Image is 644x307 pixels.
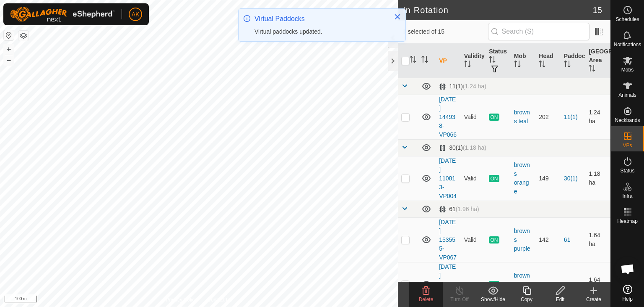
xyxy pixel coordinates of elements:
[476,296,510,303] div: Show/Hide
[615,118,640,123] span: Neckbands
[489,175,499,182] span: ON
[463,144,486,151] span: (1.18 ha)
[535,156,561,201] td: 149
[611,281,644,305] a: Help
[514,271,532,298] div: browns purple
[489,236,499,243] span: ON
[564,236,571,243] a: 61
[489,57,496,64] p-sorticon: Activate to sort
[617,219,638,224] span: Heatmap
[419,296,434,302] span: Delete
[456,206,479,212] span: (1.96 ha)
[585,262,610,307] td: 1.64 ha
[510,296,543,303] div: Copy
[403,27,488,36] span: 1 selected of 15
[132,10,140,19] span: AK
[461,156,486,201] td: Valid
[4,55,14,65] button: –
[585,95,610,139] td: 1.24 ha
[439,206,479,213] div: 61
[615,257,640,282] div: Open chat
[621,67,634,72] span: Mobs
[4,30,14,40] button: Reset Map
[622,193,632,198] span: Infra
[403,5,593,15] h2: In Rotation
[439,219,457,261] a: [DATE] 153555-VP067
[514,161,532,196] div: browns orange
[10,7,115,22] img: Gallagher Logo
[564,62,571,69] p-sorticon: Activate to sort
[254,27,385,36] div: Virtual paddocks updated.
[461,217,486,262] td: Valid
[392,11,403,23] button: Close
[464,62,471,69] p-sorticon: Activate to sort
[439,157,457,199] a: [DATE] 110813-VP004
[514,227,532,253] div: browns purple
[166,296,197,304] a: Privacy Policy
[489,281,499,288] span: ON
[561,44,586,78] th: Paddock
[443,296,476,303] div: Turn Off
[623,143,632,148] span: VPs
[488,23,589,40] input: Search (S)
[564,114,578,120] a: 11(1)
[585,156,610,201] td: 1.18 ha
[620,168,634,173] span: Status
[589,66,595,73] p-sorticon: Activate to sort
[254,14,385,24] div: Virtual Paddocks
[585,44,610,78] th: [GEOGRAPHIC_DATA] Area
[421,57,428,64] p-sorticon: Activate to sort
[614,42,641,47] span: Notifications
[410,57,416,64] p-sorticon: Activate to sort
[535,262,561,307] td: 2
[577,296,610,303] div: Create
[622,296,633,302] span: Help
[439,144,486,151] div: 30(1)
[543,296,577,303] div: Edit
[615,17,639,22] span: Schedules
[564,281,571,288] a: 61
[514,108,532,126] div: browns teal
[439,96,457,138] a: [DATE] 144938-VP066
[439,83,486,90] div: 11(1)
[207,296,232,304] a: Contact Us
[539,62,545,69] p-sorticon: Activate to sort
[461,95,486,139] td: Valid
[461,44,486,78] th: Validity
[593,4,602,16] span: 15
[564,175,578,182] a: 30(1)
[618,93,636,98] span: Animals
[585,217,610,262] td: 1.64 ha
[18,31,29,41] button: Map Layers
[436,44,461,78] th: VP
[511,44,536,78] th: Mob
[514,62,521,69] p-sorticon: Activate to sort
[486,44,511,78] th: Status
[463,83,486,90] span: (1.24 ha)
[4,44,14,54] button: +
[461,262,486,307] td: Valid
[535,217,561,262] td: 142
[535,44,561,78] th: Head
[439,263,457,305] a: [DATE] 153555-VP068
[489,114,499,121] span: ON
[535,95,561,139] td: 202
